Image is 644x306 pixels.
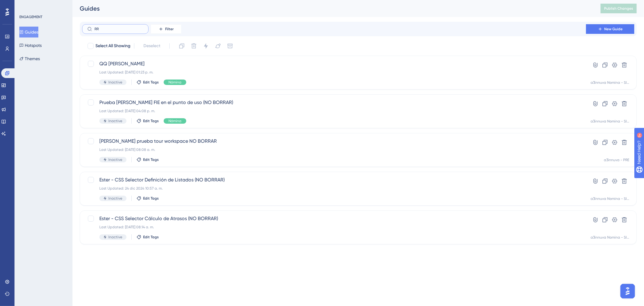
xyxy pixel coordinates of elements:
[619,282,637,300] iframe: UserGuiding AI Assistant Launcher
[99,138,569,145] span: [PERSON_NAME] prueba tour workspace NO BORRAR
[99,60,569,67] span: QQ [PERSON_NAME]
[591,235,629,240] div: a3innuva Nomina - SI (pre)
[99,70,569,75] div: Last Updated: [DATE] 01:23 p. m.
[99,109,569,113] div: Last Updated: [DATE] 04:08 p. m.
[168,119,181,123] span: Nómina
[108,235,122,239] span: Inactive
[143,196,159,201] span: Edit Tags
[136,119,159,123] button: Edit Tags
[136,157,159,162] button: Edit Tags
[99,186,569,191] div: Last Updated: 24 dic 2024 10:57 a. m.
[108,157,122,162] span: Inactive
[604,27,623,31] span: New Guide
[138,41,166,51] button: Deselect
[591,80,629,85] div: a3innuva Nomina - SI (pre)
[108,119,122,123] span: Inactive
[95,42,130,50] span: Select All Showing
[80,4,585,13] div: Guides
[143,119,159,123] span: Edit Tags
[591,196,629,201] div: a3innuva Nomina - SI (pre)
[41,3,44,8] div: 9+
[19,53,40,64] button: Themes
[14,2,38,9] span: Need Help?
[19,27,38,37] button: Guides
[136,235,159,239] button: Edit Tags
[143,42,160,50] span: Deselect
[604,6,633,11] span: Publish Changes
[99,99,569,106] span: Prueba [PERSON_NAME] FIE en el punto de uso (NO BORRAR)
[99,225,569,229] div: Last Updated: [DATE] 08:14 a. m.
[108,80,122,85] span: Inactive
[136,80,159,85] button: Edit Tags
[601,4,637,13] button: Publish Changes
[151,24,181,34] button: Filter
[143,235,159,239] span: Edit Tags
[108,196,122,201] span: Inactive
[136,196,159,201] button: Edit Tags
[99,176,569,184] span: Ester - CSS Selector Definición de Listados (NO BORRAR)
[165,27,174,31] span: Filter
[168,80,181,85] span: Nómina
[19,40,42,51] button: Hotspots
[95,27,143,31] input: Search
[586,24,634,34] button: New Guide
[143,80,159,85] span: Edit Tags
[99,215,569,222] span: Ester - CSS Selector Cálculo de Atrasos (NO BORRAR)
[591,119,629,124] div: a3innuva Nomina - SI (pre)
[143,157,159,162] span: Edit Tags
[604,158,629,162] div: a3innuva - PRE
[19,15,42,19] div: ENGAGEMENT
[99,147,569,152] div: Last Updated: [DATE] 08:08 a. m.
